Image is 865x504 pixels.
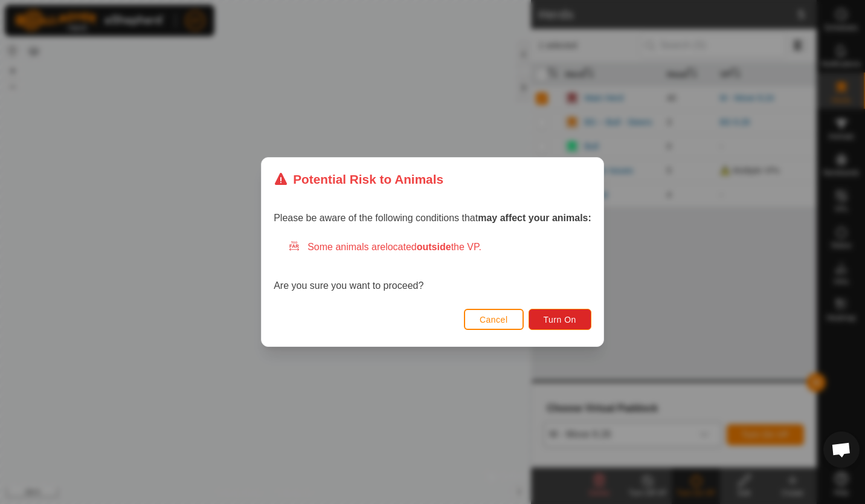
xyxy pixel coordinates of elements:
strong: outside [417,242,451,252]
div: Potential Risk to Animals [274,170,443,189]
div: Some animals are [288,240,591,254]
div: Are you sure you want to proceed? [274,240,591,293]
span: Please be aware of the following conditions that [274,213,591,223]
button: Turn On [529,309,591,330]
button: Cancel [464,309,524,330]
span: located the VP. [385,242,481,252]
div: Open chat [823,431,860,468]
strong: may affect your animals: [478,213,591,223]
span: Cancel [480,315,508,325]
span: Turn On [544,315,576,325]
